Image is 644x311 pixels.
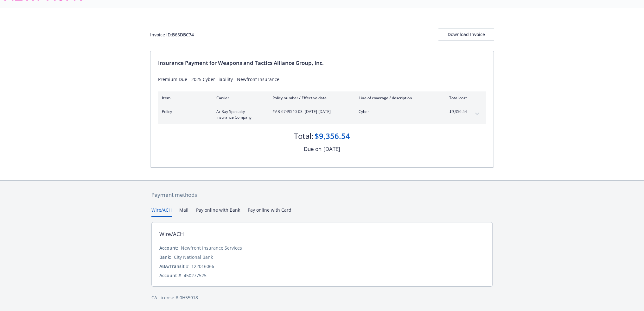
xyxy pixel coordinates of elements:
[159,245,178,251] div: Account:
[294,131,313,141] div: Total:
[359,109,433,115] span: Cyber
[159,254,171,260] div: Bank:
[359,95,433,101] div: Line of coverage / description
[438,28,494,40] div: Download Invoice
[438,28,494,41] button: Download Invoice
[150,31,194,38] div: Invoice ID: B65DBC74
[151,294,493,301] div: CA License # 0H55918
[159,263,189,270] div: ABA/Transit #
[304,145,322,153] div: Due on
[443,109,467,115] span: $9,356.54
[159,230,184,238] div: Wire/ACH
[272,109,348,115] span: #AB-6749540-03 - [DATE]-[DATE]
[158,59,486,67] div: Insurance Payment for Weapons and Tactics Alliance Group, Inc.
[174,254,213,260] div: City National Bank
[216,109,262,120] span: At-Bay Specialty Insurance Company
[162,95,206,101] div: Item
[472,109,482,119] button: expand content
[443,95,467,101] div: Total cost
[151,191,493,199] div: Payment methods
[158,105,486,124] div: PolicyAt-Bay Specialty Insurance Company#AB-6749540-03- [DATE]-[DATE]Cyber$9,356.54expand content
[179,207,188,217] button: Mail
[158,76,486,83] div: Premium Due - 2025 Cyber Liability - Newfront Insurance
[315,131,350,141] div: $9,356.54
[272,95,348,101] div: Policy number / Effective date
[184,272,207,279] div: 450277525
[191,263,214,270] div: 122016066
[181,245,242,251] div: Newfront Insurance Services
[248,207,291,217] button: Pay online with Card
[323,145,340,153] div: [DATE]
[151,207,172,217] button: Wire/ACH
[162,109,206,115] span: Policy
[159,272,181,279] div: Account #
[216,95,262,101] div: Carrier
[196,207,240,217] button: Pay online with Bank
